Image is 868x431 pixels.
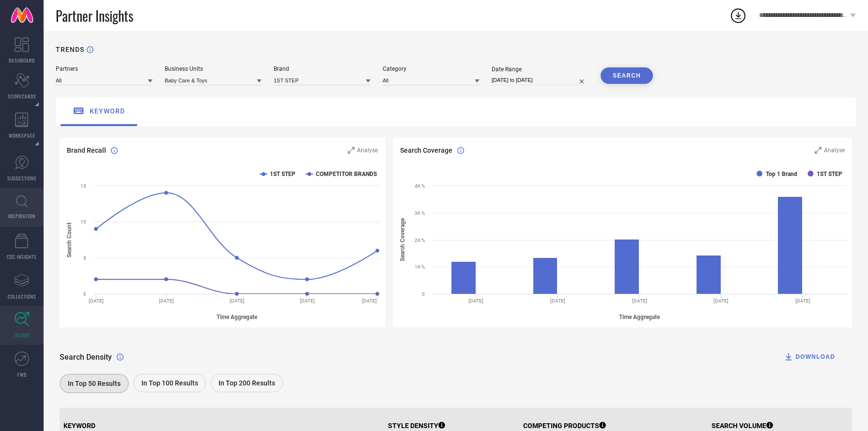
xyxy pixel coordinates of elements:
[492,75,589,85] input: Select date range
[523,422,606,430] p: COMPETING PRODUCTS
[300,298,315,303] text: [DATE]
[550,298,565,303] text: [DATE]
[56,46,84,53] h1: TRENDS
[729,7,747,24] div: Open download list
[415,238,425,243] text: 2K %
[348,147,355,154] svg: Zoom
[817,171,843,177] text: 1ST STEP
[400,218,406,261] tspan: Search Coverage
[90,107,125,115] span: keyword
[766,171,797,177] text: Top 1 Brand
[422,291,425,297] text: 0
[80,219,86,224] text: 10
[469,298,484,303] text: [DATE]
[415,183,425,189] text: 4K %
[8,93,36,100] span: SCORECARDS
[772,347,847,367] button: DOWNLOAD
[217,314,258,320] tspan: Time Aggregate
[80,183,86,189] text: 15
[795,298,810,303] text: [DATE]
[68,380,121,387] span: In Top 50 Results
[400,146,452,154] span: Search Coverage
[66,223,73,257] tspan: Search Count
[784,352,835,362] div: DOWNLOAD
[362,298,377,303] text: [DATE]
[712,422,773,430] p: SEARCH VOLUME
[388,422,445,430] p: STYLE DENSITY
[274,65,371,72] div: Brand
[230,298,245,303] text: [DATE]
[357,147,378,154] span: Analyse
[9,132,35,139] span: WORKSPACE
[415,264,425,270] text: 1K %
[56,6,133,26] span: Partner Insights
[7,175,37,182] span: SUGGESTIONS
[632,298,647,303] text: [DATE]
[9,57,35,64] span: DASHBOARD
[8,212,35,220] span: INSPIRATION
[492,66,589,73] div: Date Range
[89,298,104,303] text: [DATE]
[383,65,480,72] div: Category
[619,314,660,320] tspan: Time Aggregate
[8,293,36,300] span: COLLECTIONS
[270,171,295,177] text: 1ST STEP
[56,65,153,72] div: Partners
[415,210,425,216] text: 3K %
[316,171,377,177] text: COMPETITOR BRANDS
[67,146,106,154] span: Brand Recall
[83,291,86,297] text: 0
[601,67,653,84] button: SEARCH
[218,379,275,387] span: In Top 200 Results
[14,332,30,339] span: TRENDS
[824,147,845,154] span: Analyse
[165,65,262,72] div: Business Units
[60,352,112,362] span: Search Density
[83,255,86,261] text: 5
[159,298,174,303] text: [DATE]
[713,298,728,303] text: [DATE]
[7,253,37,260] span: CDC INSIGHTS
[141,379,198,387] span: In Top 100 Results
[815,147,821,154] svg: Zoom
[17,371,27,378] span: FWD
